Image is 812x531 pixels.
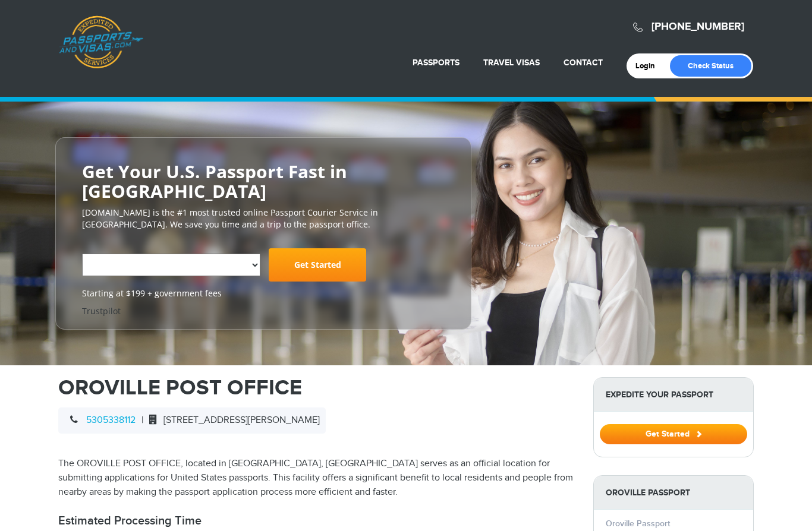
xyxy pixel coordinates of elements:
h1: OROVILLE POST OFFICE [58,377,575,399]
a: 5305338112 [86,415,136,426]
strong: Oroville Passport [594,476,753,510]
button: Get Started [600,424,747,444]
a: Oroville Passport [606,519,670,529]
a: [PHONE_NUMBER] [652,20,744,33]
strong: Expedite Your Passport [594,378,753,412]
p: The OROVILLE POST OFFICE, located in [GEOGRAPHIC_DATA], [GEOGRAPHIC_DATA] serves as an official l... [58,457,575,500]
span: [STREET_ADDRESS][PERSON_NAME] [143,415,320,426]
a: Check Status [670,55,751,77]
h2: Estimated Processing Time [58,514,575,528]
a: Passports & [DOMAIN_NAME] [59,15,143,69]
a: Get Started [600,429,747,438]
a: Travel Visas [483,58,540,68]
span: Starting at $199 + government fees [82,287,445,299]
div: | [58,407,326,434]
a: Passports [413,58,459,68]
a: Trustpilot [82,305,121,317]
a: Login [635,61,663,71]
h2: Get Your U.S. Passport Fast in [GEOGRAPHIC_DATA] [82,162,445,201]
p: [DOMAIN_NAME] is the #1 most trusted online Passport Courier Service in [GEOGRAPHIC_DATA]. We sav... [82,207,445,230]
a: Contact [564,58,603,68]
a: Get Started [269,248,366,282]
